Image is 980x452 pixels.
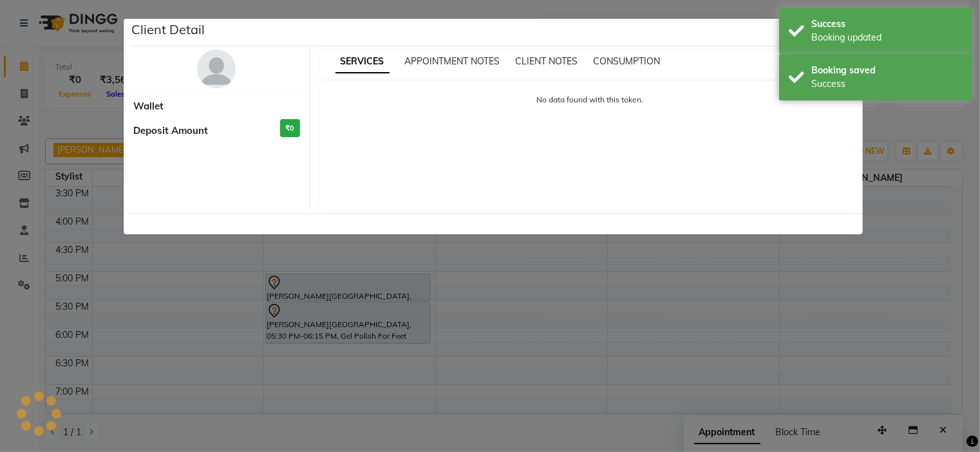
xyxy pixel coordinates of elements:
[133,124,208,138] span: Deposit Amount
[333,94,847,106] p: No data found with this token.
[405,55,500,67] span: APPOINTMENT NOTES
[133,99,164,114] span: Wallet
[131,20,205,39] h5: Client Detail
[811,64,963,77] div: Booking saved
[280,119,300,138] h3: ₹0
[516,55,578,67] span: CLIENT NOTES
[335,50,390,73] span: SERVICES
[594,55,661,67] span: CONSUMPTION
[811,17,963,31] div: Success
[197,50,236,88] img: avatar
[811,31,963,44] div: Booking updated
[811,77,963,91] div: Success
